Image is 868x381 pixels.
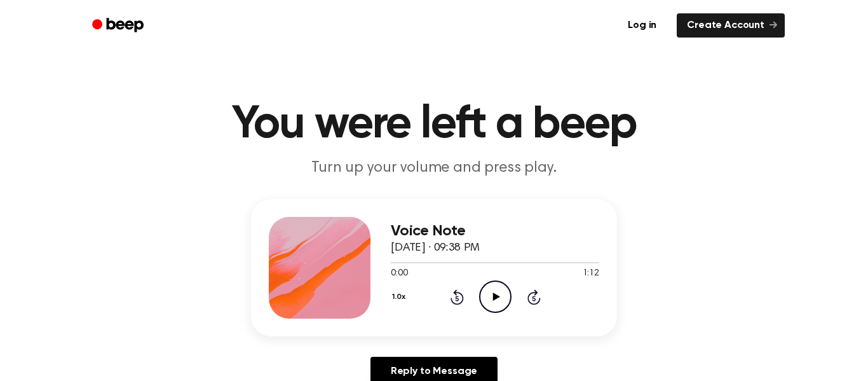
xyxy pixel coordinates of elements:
h3: Voice Note [391,223,599,240]
a: Create Account [677,13,785,38]
button: 1.0x [391,286,410,308]
h1: You were left a beep [109,102,759,148]
a: Beep [83,13,155,38]
span: [DATE] · 09:38 PM [391,242,480,254]
span: 0:00 [391,267,407,281]
span: 1:12 [583,267,599,281]
p: Turn up your volume and press play. [190,158,678,179]
a: Log in [615,11,669,40]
